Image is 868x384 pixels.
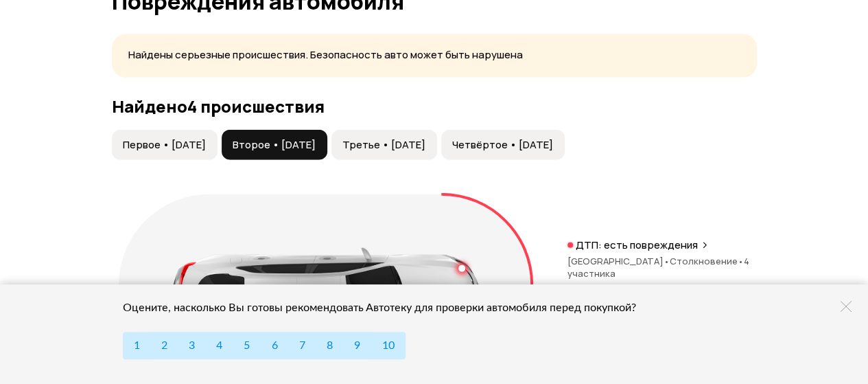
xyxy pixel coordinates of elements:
span: 8 [327,340,333,351]
button: Четвёртое • [DATE] [441,130,565,160]
span: Четвёртое • [DATE] [452,138,553,152]
button: 1 [123,332,151,359]
span: Третье • [DATE] [342,138,425,152]
span: Второе • [DATE] [233,138,316,152]
span: 9 [354,340,360,351]
span: [GEOGRAPHIC_DATA] [567,255,670,267]
span: 10 [382,340,394,351]
h3: Найдено 4 происшествия [112,97,757,116]
button: Первое • [DATE] [112,130,218,160]
button: 3 [178,332,206,359]
span: Первое • [DATE] [123,138,206,152]
p: Найдены серьезные происшествия. Безопасность авто может быть нарушена [128,48,740,63]
span: • [664,255,670,267]
span: Столкновение [670,255,744,267]
button: 8 [316,332,344,359]
span: 4 участника [567,255,749,280]
p: ДТП: есть повреждения [576,238,698,252]
button: 6 [261,332,289,359]
span: 1 [134,340,140,351]
button: Третье • [DATE] [331,130,437,160]
button: Второе • [DATE] [222,130,327,160]
div: Оцените, насколько Вы готовы рекомендовать Автотеку для проверки автомобиля перед покупкой? [123,301,655,315]
button: 9 [343,332,371,359]
button: 2 [150,332,178,359]
span: • [738,255,744,267]
button: 4 [205,332,233,359]
span: 6 [272,340,278,351]
button: 10 [371,332,405,359]
span: 5 [244,340,250,351]
button: 7 [288,332,316,359]
span: 2 [161,340,167,351]
span: 4 [216,340,222,351]
button: 5 [233,332,261,359]
span: 3 [189,340,195,351]
span: 7 [299,340,305,351]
